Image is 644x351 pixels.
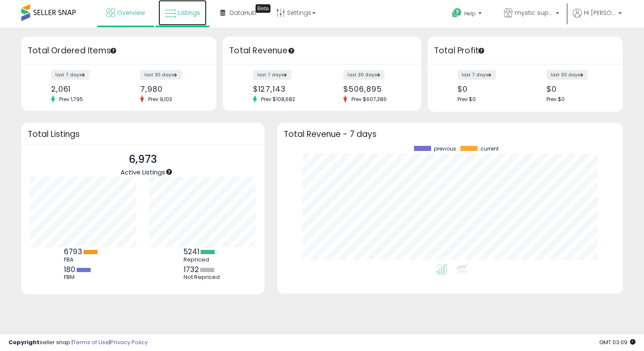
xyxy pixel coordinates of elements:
h3: Total Revenue - 7 days [284,131,616,137]
span: Active Listings [121,168,165,177]
span: mystic supply [515,9,553,17]
label: last 7 days [457,70,496,80]
div: Tooltip anchor [165,168,173,176]
div: Tooltip anchor [109,47,117,55]
b: 1732 [184,264,199,275]
div: Tooltip anchor [477,47,485,55]
span: Prev: $0 [457,96,476,103]
h3: Total Revenue [229,45,415,57]
div: Not Repriced [184,274,222,281]
span: Prev: 1,795 [55,96,87,103]
span: 2025-10-6 03:09 GMT [599,338,635,346]
div: $0 [546,84,608,93]
b: 180 [64,264,75,275]
b: 5241 [184,247,199,257]
strong: Copyright [9,338,40,346]
div: Repriced [184,256,222,263]
span: previous [434,146,456,152]
div: $127,143 [253,84,316,93]
div: Tooltip anchor [256,4,270,13]
div: $0 [457,84,519,93]
span: Prev: $108,682 [257,96,299,103]
a: Help [445,1,490,28]
a: Privacy Policy [110,338,148,346]
div: FBA [64,256,102,263]
div: 7,980 [140,84,201,93]
h3: Total Profit [434,45,616,57]
div: $506,895 [343,84,406,93]
h3: Total Listings [28,131,258,137]
span: Prev: $607,386 [347,96,391,103]
label: last 30 days [546,70,588,80]
a: Hi [PERSON_NAME] [573,9,622,28]
h3: Total Ordered Items [28,45,210,57]
span: Prev: 9,103 [144,96,176,103]
div: Tooltip anchor [287,47,295,55]
span: Overview [117,9,145,17]
div: seller snap | | [9,339,148,347]
span: Hi [PERSON_NAME] [584,9,616,17]
label: last 7 days [253,70,291,80]
span: Prev: $0 [546,96,565,103]
a: Terms of Use [73,338,109,346]
span: Help [464,10,476,17]
label: last 30 days [140,70,181,80]
span: DataHub [230,9,256,17]
label: last 7 days [51,70,89,80]
b: 6793 [64,247,82,257]
div: 2,061 [51,84,112,93]
div: FBM [64,274,102,281]
p: 6,973 [121,151,165,168]
i: Get Help [451,8,462,18]
label: last 30 days [343,70,385,80]
span: Listings [178,9,200,17]
span: current [480,146,499,152]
